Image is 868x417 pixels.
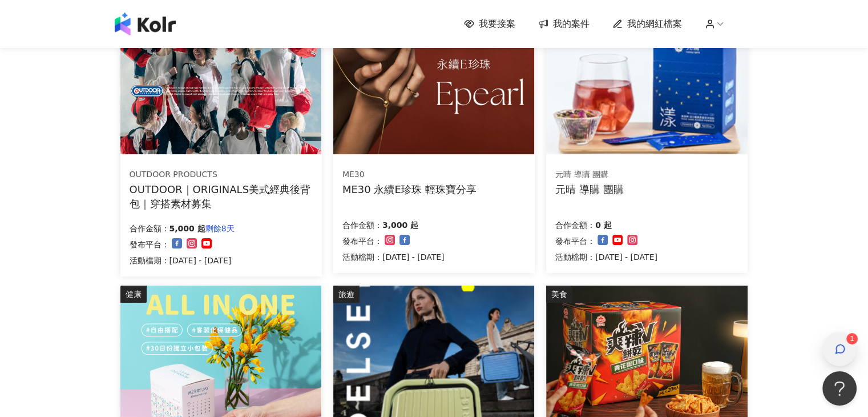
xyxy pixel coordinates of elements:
p: 3,000 起 [382,218,418,232]
button: 1 [822,332,857,366]
p: 發布平台： [342,234,382,248]
p: 合作金額： [130,222,169,235]
div: 旅遊 [333,286,360,303]
p: 活動檔期：[DATE] - [DATE] [555,250,657,264]
div: 美食 [546,286,572,303]
span: 1 [850,335,854,343]
span: 我的案件 [553,18,590,30]
div: OUTDOOR｜ORIGINALS美式經典後背包｜穿搭素材募集 [130,182,313,211]
img: logo [115,13,176,35]
div: 元晴 導購 團購 [555,169,623,181]
div: 元晴 導購 團購 [555,182,623,197]
p: 合作金額： [342,218,382,232]
p: 合作金額： [555,218,595,232]
span: 我的網紅檔案 [627,18,682,30]
div: ME30 永續E珍珠 輕珠寶分享 [342,182,477,197]
p: 發布平台： [130,238,169,251]
div: OUTDOOR PRODUCTS [130,169,312,181]
p: 發布平台： [555,234,595,248]
a: 我要接案 [464,18,515,30]
p: 活動檔期：[DATE] - [DATE] [342,250,445,264]
a: 我的網紅檔案 [612,18,682,30]
iframe: Help Scout Beacon - Open [822,371,857,406]
img: 【OUTDOOR】ORIGINALS美式經典後背包M [120,3,321,154]
p: 剩餘8天 [205,222,235,235]
img: ME30 永續E珍珠 系列輕珠寶 [333,3,534,154]
div: 健康 [120,286,147,303]
p: 5,000 起 [169,222,205,235]
p: 活動檔期：[DATE] - [DATE] [130,254,235,267]
sup: 1 [846,333,858,344]
img: 漾漾神｜活力莓果康普茶沖泡粉 [546,3,747,154]
div: ME30 [342,169,477,181]
span: 我要接案 [479,18,515,30]
p: 0 起 [595,218,612,232]
a: 我的案件 [538,18,590,30]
